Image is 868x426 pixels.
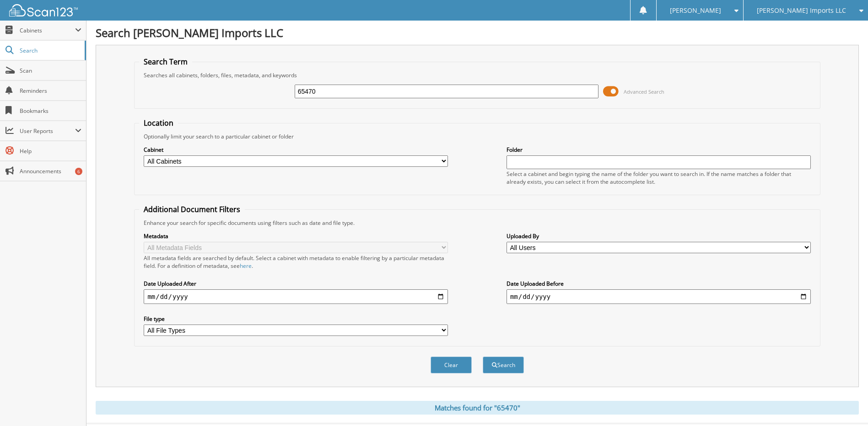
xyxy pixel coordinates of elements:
[507,232,811,240] label: Uploaded By
[757,8,846,13] span: [PERSON_NAME] Imports LLC
[139,219,815,227] div: Enhance your search for specific documents using filters such as date and file type.
[20,87,81,95] span: Reminders
[96,401,859,415] div: Matches found for "65470"
[139,71,815,79] div: Searches all cabinets, folders, files, metadata, and keywords
[507,170,811,186] div: Select a cabinet and begin typing the name of the folder you want to search in. If the name match...
[20,167,81,175] span: Announcements
[624,88,664,95] span: Advanced Search
[20,127,75,135] span: User Reports
[139,57,192,67] legend: Search Term
[75,168,82,175] div: 6
[240,262,252,270] a: here
[670,8,721,13] span: [PERSON_NAME]
[20,27,75,34] span: Cabinets
[507,289,811,304] input: end
[483,357,524,373] button: Search
[139,133,815,140] div: Optionally limit your search to a particular cabinet or folder
[144,289,448,304] input: start
[20,107,81,115] span: Bookmarks
[144,232,448,240] label: Metadata
[507,280,811,288] label: Date Uploaded Before
[139,204,245,214] legend: Additional Document Filters
[144,315,448,323] label: File type
[144,280,448,288] label: Date Uploaded After
[139,118,178,128] legend: Location
[20,67,81,75] span: Scan
[144,254,448,270] div: All metadata fields are searched by default. Select a cabinet with metadata to enable filtering b...
[96,25,859,40] h1: Search [PERSON_NAME] Imports LLC
[20,47,80,54] span: Search
[20,147,81,155] span: Help
[144,146,448,154] label: Cabinet
[431,357,472,373] button: Clear
[507,146,811,154] label: Folder
[9,4,78,16] img: scan123-logo-white.svg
